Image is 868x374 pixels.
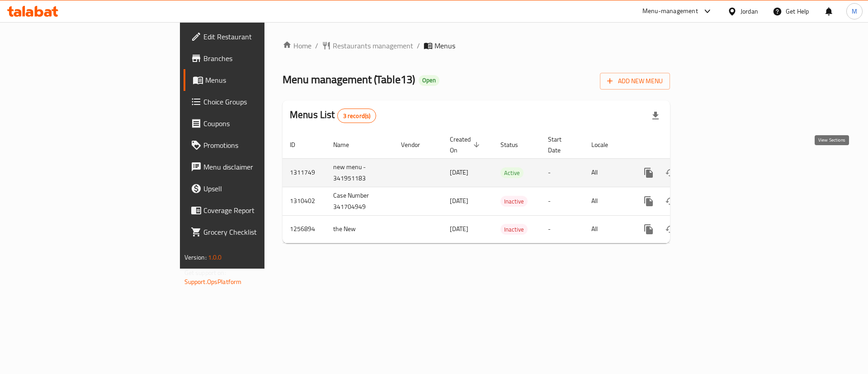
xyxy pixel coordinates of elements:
div: Active [500,167,524,178]
span: ID [290,139,307,150]
a: Upsell [184,178,325,199]
a: Menu disclaimer [184,156,325,178]
button: Change Status [660,162,681,184]
th: Actions [631,131,732,159]
div: Jordan [741,6,758,16]
div: Open [419,75,439,86]
li: / [417,40,420,51]
span: Open [419,76,439,84]
span: Created On [450,134,482,156]
span: Locale [591,139,620,150]
a: Coverage Report [184,199,325,221]
nav: breadcrumb [283,40,670,51]
span: Coverage Report [203,205,318,216]
a: Grocery Checklist [184,221,325,243]
td: the New [326,215,394,243]
a: Support.OpsPlatform [184,276,242,288]
span: Get support on: [184,267,226,279]
td: - [541,158,584,187]
button: more [638,218,660,240]
a: Restaurants management [322,40,413,51]
span: Coupons [203,118,318,129]
span: Name [333,139,361,150]
span: 1.0.0 [208,251,222,263]
span: [DATE] [450,166,468,178]
table: enhanced table [283,131,732,243]
span: Choice Groups [203,96,318,107]
a: Coupons [184,113,325,134]
a: Promotions [184,134,325,156]
button: Change Status [660,218,681,240]
span: Start Date [548,134,573,156]
td: - [541,187,584,215]
td: Case Number 341704949 [326,187,394,215]
span: Menus [205,75,318,85]
div: Total records count [337,109,377,123]
span: Menus [434,40,455,51]
button: more [638,162,660,184]
span: Add New Menu [607,76,663,87]
span: Inactive [500,196,528,207]
td: - [541,215,584,243]
span: Promotions [203,140,318,151]
td: new menu - 341951183 [326,158,394,187]
span: [DATE] [450,223,468,235]
span: Status [500,139,530,150]
span: Menu disclaimer [203,161,318,172]
h2: Menus List [290,108,376,123]
span: Grocery Checklist [203,227,318,237]
span: Inactive [500,224,528,235]
span: Version: [184,251,207,263]
td: All [584,158,631,187]
span: M [852,6,857,16]
span: 3 record(s) [338,112,376,120]
a: Menus [184,69,325,91]
div: Menu-management [642,6,698,17]
span: Edit Restaurant [203,31,318,42]
td: All [584,187,631,215]
span: Menu management ( Table13 ) [283,69,415,90]
span: Active [500,168,524,178]
div: Export file [645,105,666,127]
span: Vendor [401,139,432,150]
span: [DATE] [450,195,468,207]
a: Branches [184,47,325,69]
a: Choice Groups [184,91,325,113]
button: Add New Menu [600,73,670,90]
span: Branches [203,53,318,64]
span: Restaurants management [333,40,413,51]
button: Change Status [660,190,681,212]
a: Edit Restaurant [184,26,325,47]
button: more [638,190,660,212]
td: All [584,215,631,243]
span: Upsell [203,183,318,194]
